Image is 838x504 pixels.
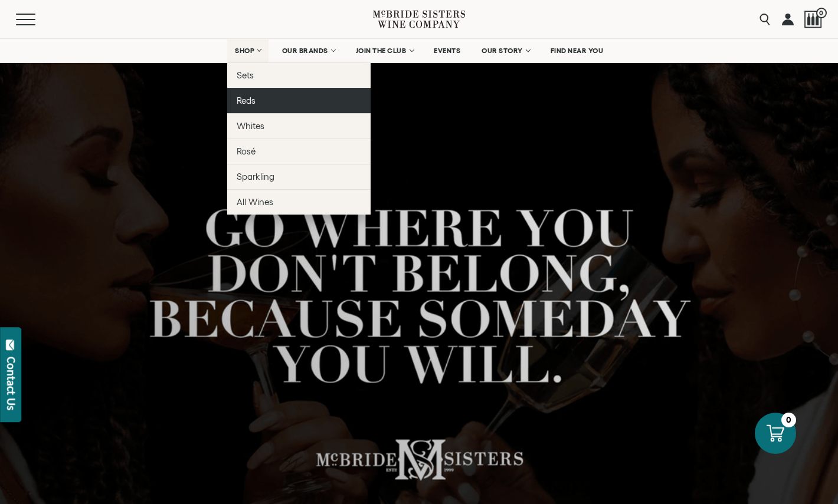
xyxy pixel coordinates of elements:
[16,14,58,25] button: Mobile Menu Trigger
[274,39,342,62] a: OUR BRANDS
[235,47,255,55] span: SHOP
[237,121,264,131] span: Whites
[551,47,604,55] span: FIND NEAR YOU
[227,164,371,189] a: Sparkling
[543,39,611,62] a: FIND NEAR YOU
[227,189,371,215] a: All Wines
[237,197,273,207] span: All Wines
[282,47,328,55] span: OUR BRANDS
[227,39,269,62] a: SHOP
[434,47,460,55] span: EVENTS
[227,139,371,164] a: Rosé
[237,70,254,80] span: Sets
[5,357,17,410] div: Contact Us
[227,113,371,139] a: Whites
[227,62,371,88] a: Sets
[781,413,796,427] div: 0
[227,88,371,113] a: Reds
[237,95,256,106] span: Reds
[816,8,827,18] span: 0
[356,47,407,55] span: JOIN THE CLUB
[348,39,421,62] a: JOIN THE CLUB
[482,47,523,55] span: OUR STORY
[237,172,274,182] span: Sparkling
[426,39,468,62] a: EVENTS
[237,146,256,156] span: Rosé
[474,39,537,62] a: OUR STORY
